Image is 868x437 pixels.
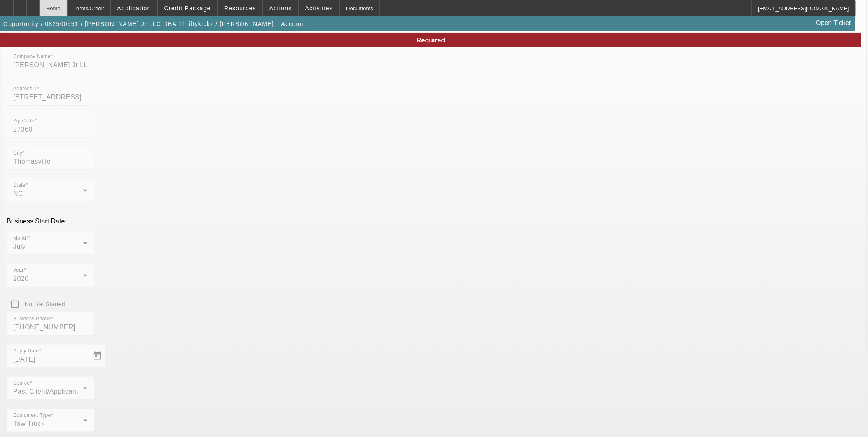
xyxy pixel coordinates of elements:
mat-label: Source [13,381,30,386]
button: Activities [299,0,339,16]
mat-label: Company Name [13,54,51,59]
span: Resources [224,5,256,12]
span: Application [117,5,151,12]
mat-label: Zip Code [13,118,35,124]
button: Application [111,0,157,16]
p: Business Start Date: [7,218,861,225]
button: Account [279,16,308,31]
span: Opportunity / 082500551 / [PERSON_NAME] Jr LLC DBA Thriftykickz / [PERSON_NAME] [3,21,274,27]
span: Required [416,37,445,44]
mat-label: Year [13,268,24,273]
span: Credit Package [164,5,211,12]
mat-label: City [13,150,22,156]
mat-label: Address 1 [13,86,37,92]
mat-label: Apply Date [13,348,39,354]
mat-label: State [13,183,26,188]
mat-label: Month [13,235,28,241]
span: Actions [269,5,292,12]
span: Account [281,21,306,27]
mat-label: Business Phone [13,316,51,322]
span: Activities [305,5,333,12]
button: Resources [218,0,262,16]
button: Credit Package [158,0,217,16]
a: Open Ticket [813,16,854,30]
mat-label: Equipment Type [13,413,51,418]
button: Actions [263,0,298,16]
